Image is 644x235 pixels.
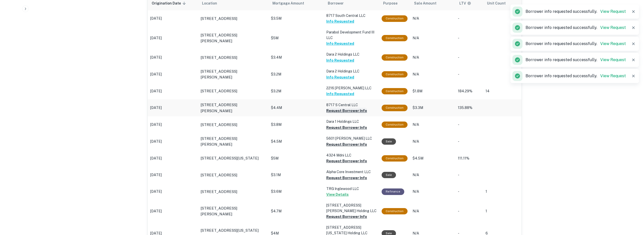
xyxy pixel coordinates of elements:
p: [DATE] [150,172,195,178]
a: [STREET_ADDRESS] [200,16,266,22]
p: $4.7M [271,209,321,214]
p: $5M [271,35,321,41]
p: [STREET_ADDRESS] [200,88,237,94]
p: Borrower info requested successfully. [526,25,626,31]
p: Dara 2 Holdings LLC [326,52,377,57]
p: N/A [413,139,453,144]
div: This loan purpose was for construction [382,155,408,162]
iframe: Chat Widget [619,195,644,219]
a: [STREET_ADDRESS] [200,88,266,94]
p: - [458,172,480,178]
p: 1 [486,209,536,214]
button: Request Borrower Info [326,125,367,131]
p: - [458,72,480,77]
button: Info Requested [326,57,354,63]
p: - [458,16,480,21]
p: 14 [486,89,536,94]
a: [STREET_ADDRESS] [200,189,266,195]
p: [DATE] [150,209,195,214]
p: - [458,189,480,194]
p: [STREET_ADDRESS][US_STATE] [200,155,259,161]
a: [STREET_ADDRESS][PERSON_NAME] [200,68,266,80]
p: N/A [413,122,453,127]
div: This loan purpose was for construction [382,15,408,22]
button: Request Borrower Info [326,141,367,147]
span: Borrower [328,0,344,6]
p: N/A [413,55,453,60]
p: Borrower info requested successfully. [526,41,626,47]
p: 111.11% [458,156,480,161]
p: [DATE] [150,189,195,194]
p: $3.2M [271,89,321,94]
p: Borrower info requested successfully. [526,73,626,79]
p: 184.29% [458,89,480,94]
span: Purpose [383,0,404,6]
button: Info Requested [326,91,354,97]
p: [DATE] [150,35,195,41]
button: Info Requested [326,41,354,47]
div: This loan purpose was for construction [382,105,408,111]
p: 8717 South Central LLC [326,13,377,18]
p: [STREET_ADDRESS] [200,122,237,128]
p: 135.88% [458,105,480,110]
p: $3.8M [271,122,321,127]
p: 1 [486,189,536,194]
a: View Request [600,25,626,30]
span: Location [202,0,224,6]
p: [STREET_ADDRESS] [200,55,237,61]
p: - [458,55,480,60]
p: TRG Inglewood LLC [326,186,377,191]
span: Sale Amount [414,0,443,6]
p: N/A [413,72,453,77]
div: This loan purpose was for construction [382,88,408,94]
p: - [458,209,480,214]
p: [STREET_ADDRESS] [200,189,237,195]
button: Info Requested [326,18,354,24]
p: $3.5M [271,16,321,21]
p: 2216 [PERSON_NAME] LLC [326,85,377,91]
p: Alpha Core Investment LLC [326,169,377,175]
p: [DATE] [150,122,195,127]
p: [STREET_ADDRESS] [200,172,237,178]
span: Origination Date [152,0,187,6]
button: Request Borrower Info [326,158,367,164]
p: [DATE] [150,16,195,21]
p: N/A [413,189,453,194]
p: N/A [413,172,453,178]
a: View Request [600,57,626,62]
p: 5601 [PERSON_NAME] LLC [326,136,377,141]
p: [STREET_ADDRESS] [200,16,237,22]
div: Sale [382,138,396,145]
button: Request Borrower Info [326,175,367,181]
a: [STREET_ADDRESS] [200,55,266,61]
div: This loan purpose was for construction [382,35,408,41]
a: View Request [600,41,626,46]
div: Sale [382,172,396,178]
p: $3.6M [271,189,321,194]
a: View Request [600,9,626,14]
div: This loan purpose was for construction [382,71,408,77]
a: [STREET_ADDRESS][PERSON_NAME] [200,32,266,44]
a: [STREET_ADDRESS][PERSON_NAME] [200,205,266,217]
p: $3.1M [271,172,321,178]
button: Info Requested [326,74,354,80]
p: [DATE] [150,105,195,110]
p: $3.3M [413,105,453,110]
a: [STREET_ADDRESS][PERSON_NAME] [200,102,266,114]
a: View Request [600,73,626,78]
p: Parabol Development Fund III LLC [326,29,377,41]
a: [STREET_ADDRESS][US_STATE] [200,155,266,161]
div: This loan purpose was for construction [382,54,408,61]
p: $4.5M [271,139,321,144]
a: [STREET_ADDRESS] [200,172,266,178]
span: Mortgage Amount [272,0,311,6]
p: $1.8M [413,89,453,94]
div: This loan purpose was for refinancing [382,188,404,195]
a: [STREET_ADDRESS][PERSON_NAME] [200,136,266,147]
p: Dara 2 Holdings LLC [326,68,377,74]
